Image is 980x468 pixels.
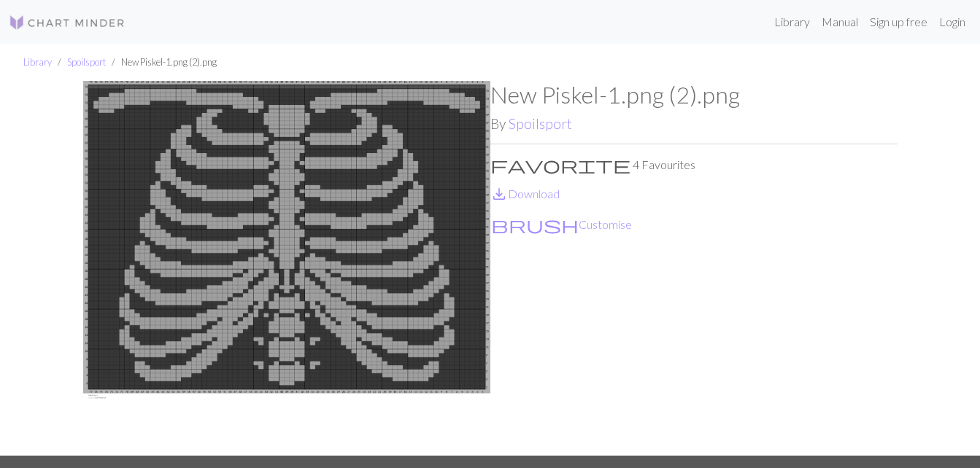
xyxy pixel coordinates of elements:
[491,216,579,233] i: Customise
[509,115,572,132] a: Spoilsport
[491,214,579,235] span: brush
[490,115,898,132] h2: By
[490,184,508,204] span: save_alt
[490,187,560,200] a: DownloadDownload
[106,55,217,69] li: New Piskel-1.png (2).png
[490,156,898,173] p: 4 Favourites
[490,215,633,234] button: CustomiseCustomise
[768,7,816,36] a: Library
[490,156,630,173] i: Favourite
[933,7,971,36] a: Login
[490,81,898,109] h1: New Piskel-1.png (2).png
[490,155,630,175] span: favorite
[23,56,52,68] a: Library
[9,14,126,31] img: Logo
[864,7,933,36] a: Sign up free
[490,185,508,203] i: Download
[83,81,490,456] img: bigRibCage
[67,56,106,68] a: Spoilsport
[816,7,864,36] a: Manual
